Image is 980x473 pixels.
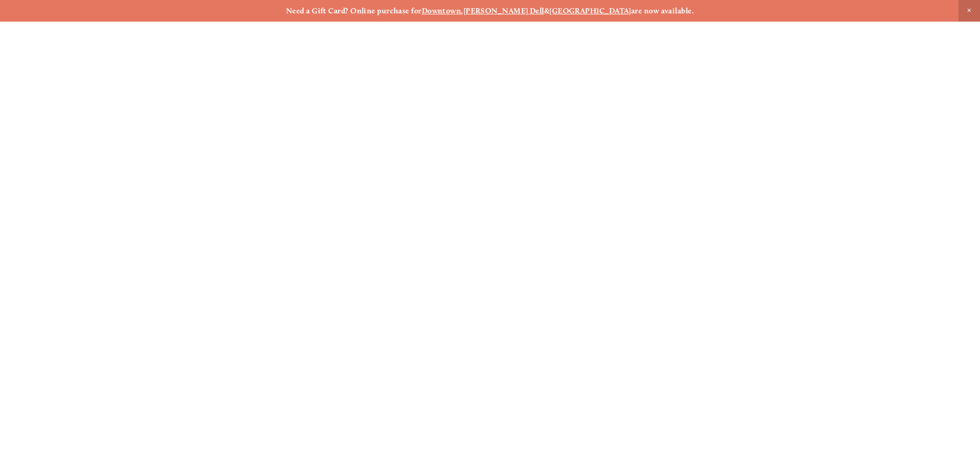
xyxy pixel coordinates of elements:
[549,6,631,15] a: [GEOGRAPHIC_DATA]
[464,6,544,15] a: [PERSON_NAME] Dell
[631,6,694,15] strong: are now available.
[286,6,422,15] strong: Need a Gift Card? Online purchase for
[544,6,549,15] strong: &
[422,6,461,15] a: Downtown
[461,6,463,15] strong: ,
